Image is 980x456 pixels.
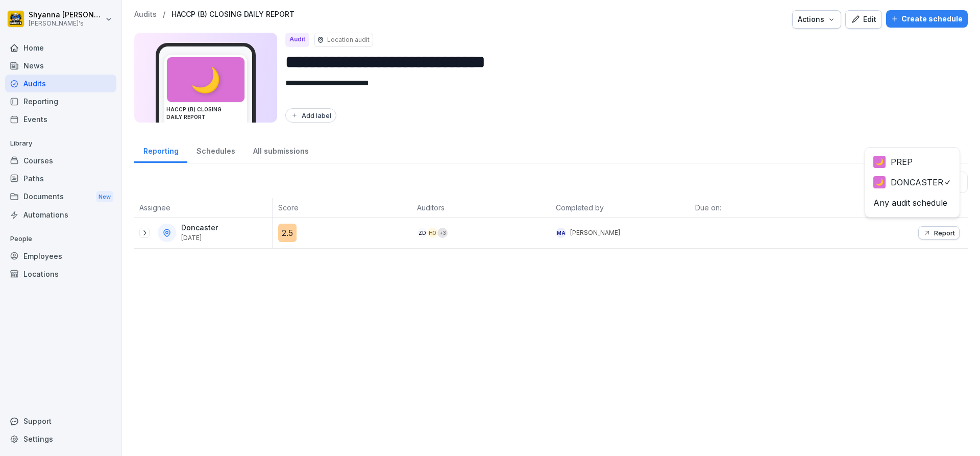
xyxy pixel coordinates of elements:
div: Create schedule [891,13,963,25]
div: PREP [873,156,913,168]
div: 🌙 [873,156,886,168]
div: 🌙 [873,176,886,188]
div: Actions [798,14,836,25]
span: Any audit schedule [873,197,947,209]
p: Report [934,229,955,237]
div: DONCASTER [873,176,943,188]
div: Edit [851,14,876,25]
